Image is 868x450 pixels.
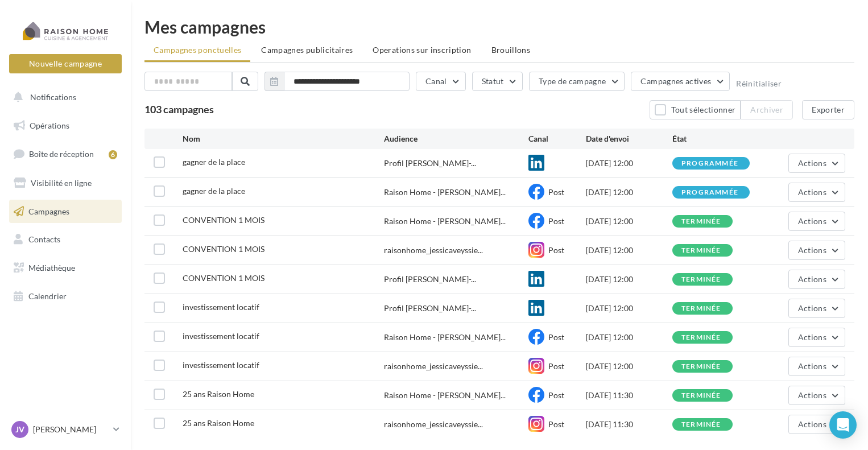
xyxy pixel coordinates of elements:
span: raisonhome_jessicaveyssie... [384,419,483,430]
span: Actions [798,361,826,371]
div: terminée [681,421,721,428]
span: Profil [PERSON_NAME]-... [384,274,476,285]
button: Actions [788,270,845,289]
span: gagner de la place [183,186,245,196]
div: [DATE] 11:30 [586,390,672,401]
div: programmée [681,189,738,196]
div: terminée [681,218,721,225]
span: Actions [798,303,826,313]
button: Actions [788,299,845,318]
div: Audience [384,133,528,145]
div: terminée [681,305,721,312]
span: Post [548,187,564,197]
button: Actions [788,154,845,173]
div: [DATE] 12:00 [586,187,672,198]
span: Post [548,361,564,371]
button: Type de campagne [529,72,625,91]
div: terminée [681,363,721,370]
a: Campagnes [7,200,124,224]
span: Actions [798,274,826,284]
button: Nouvelle campagne [9,54,122,73]
div: terminée [681,334,721,341]
button: Tout sélectionner [650,100,741,119]
a: Calendrier [7,284,124,308]
div: terminée [681,276,721,283]
div: [DATE] 12:00 [586,303,672,314]
span: Raison Home - [PERSON_NAME]... [384,390,506,401]
span: Notifications [30,92,76,102]
button: Réinitialiser [736,79,782,88]
a: Médiathèque [7,256,124,280]
button: Canal [416,72,466,91]
button: Campagnes actives [631,72,730,91]
button: Actions [788,241,845,260]
div: Open Intercom Messenger [829,411,857,439]
button: Actions [788,212,845,231]
div: [DATE] 12:00 [586,158,672,169]
div: [DATE] 12:00 [586,361,672,372]
div: [DATE] 12:00 [586,216,672,227]
span: Actions [798,332,826,342]
a: Opérations [7,114,124,138]
div: [DATE] 12:00 [586,332,672,343]
a: Boîte de réception6 [7,142,124,166]
span: Actions [798,245,826,255]
span: Actions [798,158,826,168]
div: 6 [109,150,117,159]
span: CONVENTION 1 MOIS [183,244,264,254]
span: Actions [798,216,826,226]
span: Post [548,332,564,342]
span: 25 ans Raison Home [183,389,254,399]
div: programmée [681,160,738,167]
span: Brouillons [491,45,531,55]
span: Visibilité en ligne [31,178,92,188]
button: Actions [788,183,845,202]
div: Mes campagnes [144,18,854,35]
span: CONVENTION 1 MOIS [183,273,264,283]
span: gagner de la place [183,157,245,167]
span: Raison Home - [PERSON_NAME]... [384,216,506,227]
a: Contacts [7,228,124,251]
span: Raison Home - [PERSON_NAME]... [384,187,506,198]
span: CONVENTION 1 MOIS [183,215,264,225]
button: Actions [788,357,845,376]
a: Visibilité en ligne [7,171,124,195]
div: Canal [528,133,586,145]
div: Date d'envoi [586,133,672,145]
span: Actions [798,390,826,400]
button: Exporter [802,100,854,119]
span: Post [548,419,564,429]
button: Notifications [7,85,119,109]
button: Statut [472,72,523,91]
button: Actions [788,415,845,434]
span: 25 ans Raison Home [183,418,254,428]
span: Post [548,216,564,226]
span: JV [15,424,24,435]
div: Nom [183,133,385,145]
div: État [672,133,759,145]
span: raisonhome_jessicaveyssie... [384,361,483,372]
span: Opérations [30,121,69,130]
div: [DATE] 11:30 [586,419,672,430]
div: terminée [681,392,721,399]
span: Contacts [28,234,60,244]
span: investissement locatif [183,331,259,341]
div: terminée [681,247,721,254]
a: JV [PERSON_NAME] [9,419,122,440]
span: investissement locatif [183,360,259,370]
span: raisonhome_jessicaveyssie... [384,245,483,256]
span: Raison Home - [PERSON_NAME]... [384,332,506,343]
span: Actions [798,187,826,197]
span: Post [548,245,564,255]
span: Médiathèque [28,263,75,273]
span: Profil [PERSON_NAME]-... [384,303,476,314]
span: Campagnes [28,206,69,216]
span: Actions [798,419,826,429]
span: 103 campagnes [144,103,214,115]
button: Actions [788,328,845,347]
span: Calendrier [28,291,67,301]
button: Actions [788,386,845,405]
div: [DATE] 12:00 [586,274,672,285]
span: Campagnes actives [640,76,711,86]
span: Post [548,390,564,400]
